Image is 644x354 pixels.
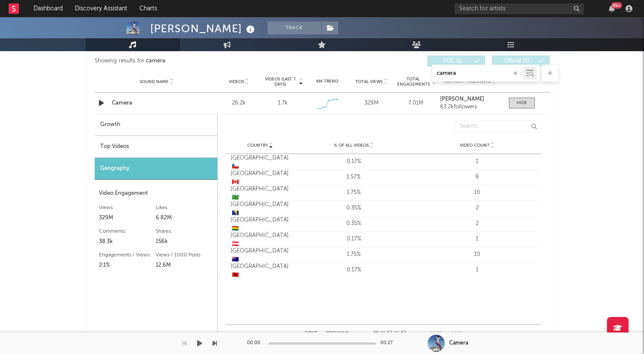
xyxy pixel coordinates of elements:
[278,99,288,108] div: 1.7k
[247,143,268,148] span: Country
[326,331,349,336] button: Previous
[146,56,165,66] div: camera
[294,173,413,182] div: 1.57%
[231,185,290,202] div: [GEOGRAPHIC_DATA]
[497,58,537,64] span: Official ( 0 )
[418,204,537,212] div: 2
[95,136,217,158] div: Top Videos
[99,260,156,271] div: 2.1%
[219,99,259,108] div: 26.2k
[232,210,239,216] span: 🇧🇦
[99,250,156,260] div: Engagements / Views
[99,226,156,237] div: Comments
[156,237,213,247] div: 156k
[232,164,239,169] span: 🇨🇱
[232,241,239,247] span: 🇦🇹
[231,169,290,186] div: [GEOGRAPHIC_DATA]
[609,5,615,12] button: 99+
[231,216,290,233] div: [GEOGRAPHIC_DATA]
[334,143,369,148] span: % of all Videos
[451,331,462,336] button: Last
[156,213,213,223] div: 6.82M
[150,22,257,36] div: [PERSON_NAME]
[156,203,213,213] div: Likes
[380,338,397,348] div: 00:27
[294,266,413,274] div: 0.17%
[294,204,413,212] div: 0.35%
[156,226,213,237] div: Shares
[366,328,413,339] div: 45 52 52
[99,237,156,247] div: 38.3k
[418,157,537,166] div: 1
[231,154,290,171] div: [GEOGRAPHIC_DATA]
[99,188,213,199] div: Video Engagement
[99,203,156,213] div: Views
[455,120,541,132] input: Search...
[431,331,443,336] button: Next
[449,339,468,347] div: Camera
[418,173,537,182] div: 9
[156,260,213,271] div: 12.6M
[232,226,239,231] span: 🇧🇴
[294,188,413,197] div: 1.75%
[268,22,321,34] button: Track
[294,157,413,166] div: 0.17%
[432,70,523,77] input: Search by song name or URL
[231,262,290,279] div: [GEOGRAPHIC_DATA]
[380,331,385,335] span: to
[95,158,217,180] div: Geography
[455,3,584,14] input: Search for artists
[440,96,500,102] a: [PERSON_NAME]
[99,213,156,223] div: 329M
[418,219,537,228] div: 2
[156,250,213,260] div: Views / 1000 Posts
[232,195,239,200] span: 🇧🇷
[232,272,239,278] span: 🇦🇱
[611,2,622,9] div: 99 +
[247,338,264,348] div: 00:00
[396,99,436,108] div: 7.01M
[231,200,290,217] div: [GEOGRAPHIC_DATA]
[418,250,537,259] div: 10
[232,179,239,185] span: 🇨🇦
[418,266,537,274] div: 1
[433,58,472,64] span: UGC ( 1 )
[440,96,484,102] strong: [PERSON_NAME]
[231,231,290,248] div: [GEOGRAPHIC_DATA]
[112,99,202,108] a: Camera
[492,55,550,67] button: Official(0)
[440,104,500,110] div: 63.2k followers
[231,247,290,264] div: [GEOGRAPHIC_DATA]
[294,250,413,259] div: 1.75%
[418,235,537,243] div: 1
[351,99,391,108] div: 329M
[95,114,217,136] div: Growth
[294,219,413,228] div: 0.35%
[394,331,399,335] span: of
[95,55,322,67] div: Showing results for
[294,235,413,243] div: 0.17%
[232,257,239,262] span: 🇦🇺
[427,55,485,67] button: UGC(1)
[418,188,537,197] div: 10
[460,143,490,148] span: Video Count
[305,331,317,336] button: First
